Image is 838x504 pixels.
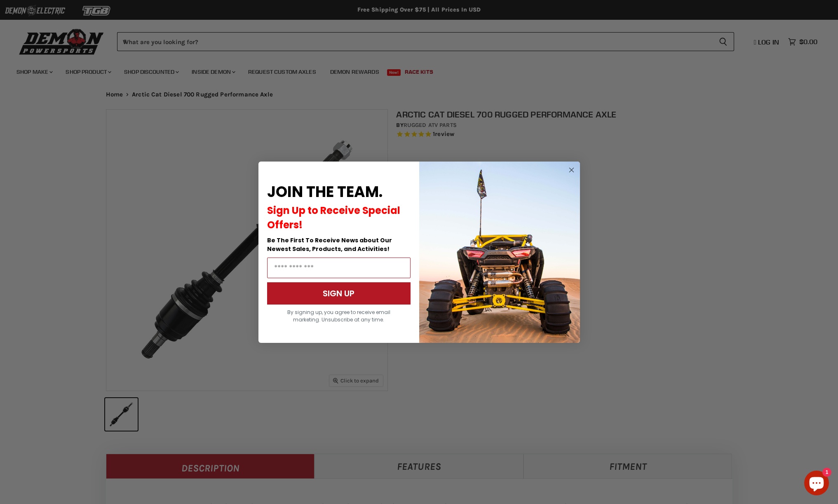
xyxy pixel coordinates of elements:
button: Close dialog [566,165,577,175]
span: Be The First To Receive News about Our Newest Sales, Products, and Activities! [267,236,392,253]
input: Email Address [267,258,411,278]
img: a9095488-b6e7-41ba-879d-588abfab540b.jpeg [419,162,580,343]
inbox-online-store-chat: Shopify online store chat [802,471,831,497]
button: SIGN UP [267,282,411,305]
span: JOIN THE TEAM. [267,181,383,202]
span: By signing up, you agree to receive email marketing. Unsubscribe at any time. [287,309,390,323]
span: Sign Up to Receive Special Offers! [267,204,400,232]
